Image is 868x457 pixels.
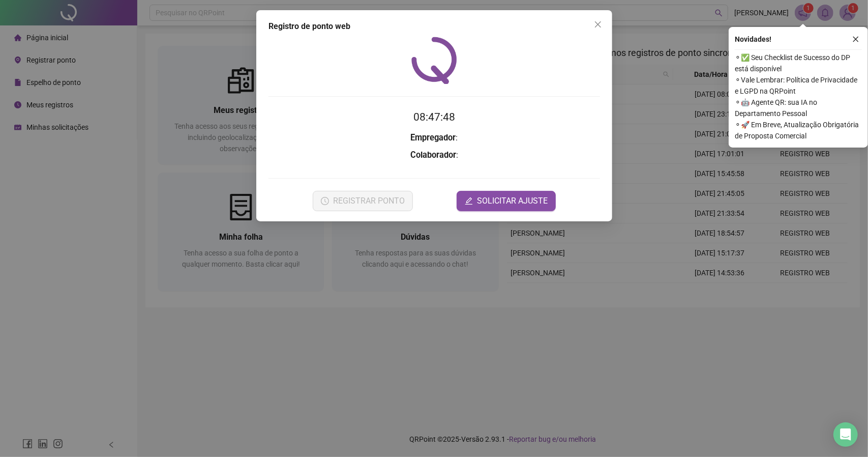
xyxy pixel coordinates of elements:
button: Close [590,16,606,33]
span: ⚬ 🚀 Em Breve, Atualização Obrigatória de Proposta Comercial [735,119,862,141]
span: SOLICITAR AJUSTE [477,195,548,207]
h3: : [268,149,600,162]
span: close [852,36,859,43]
button: editSOLICITAR AJUSTE [457,191,556,211]
strong: Empregador [410,133,456,142]
span: ⚬ ✅ Seu Checklist de Sucesso do DP está disponível [735,52,862,74]
div: Registro de ponto web [268,20,600,33]
span: ⚬ Vale Lembrar: Política de Privacidade e LGPD na QRPoint [735,74,862,97]
span: edit [465,197,473,205]
div: Open Intercom Messenger [833,422,858,447]
span: close [594,20,602,28]
time: 08:47:48 [413,111,455,123]
h3: : [268,131,600,145]
img: QRPoint [411,37,457,84]
span: ⚬ 🤖 Agente QR: sua IA no Departamento Pessoal [735,97,862,119]
span: Novidades ! [735,34,771,45]
button: REGISTRAR PONTO [312,191,412,211]
strong: Colaborador [410,150,456,160]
